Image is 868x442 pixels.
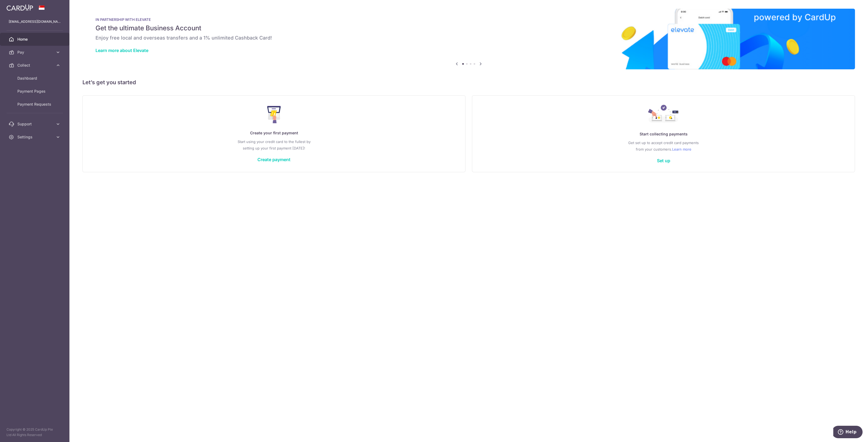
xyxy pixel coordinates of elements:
[94,130,454,136] p: Create your first payment
[82,78,855,87] h5: Let’s get you started
[483,131,844,137] p: Start collecting payments
[648,105,679,124] img: Collect Payment
[17,50,53,55] span: Pay
[7,4,33,11] img: CardUp
[95,17,842,22] p: IN PARTNERSHIP WITH ELEVATE
[17,102,53,107] span: Payment Requests
[657,158,670,163] a: Set up
[17,121,53,127] span: Support
[17,76,53,81] span: Dashboard
[94,138,454,151] p: Start using your credit card to the fullest by setting up your first payment [DATE]!
[17,134,53,140] span: Settings
[95,24,842,32] h5: Get the ultimate Business Account
[95,48,148,53] a: Learn more about Elevate
[257,157,291,162] a: Create payment
[9,19,61,24] p: [EMAIL_ADDRESS][DOMAIN_NAME]
[17,37,53,42] span: Home
[672,146,691,152] a: Learn more
[95,35,842,41] h6: Enjoy free local and overseas transfers and a 1% unlimited Cashback Card!
[17,63,53,68] span: Collect
[17,89,53,94] span: Payment Pages
[483,139,844,152] p: Get set up to accept credit card payments from your customers.
[82,9,855,69] img: Renovation banner
[833,426,863,439] iframe: Opens a widget where you can find more information
[267,106,281,123] img: Make Payment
